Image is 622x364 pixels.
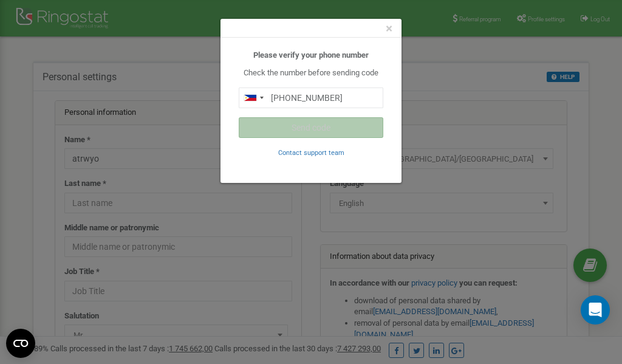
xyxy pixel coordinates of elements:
input: 0905 123 4567 [239,88,383,108]
button: Open CMP widget [6,329,35,358]
div: Telephone country code [239,88,267,108]
span: × [386,21,392,36]
small: Contact support team [278,149,344,157]
button: Close [386,22,392,35]
p: Check the number before sending code [239,67,383,79]
a: Contact support team [278,148,344,157]
button: Send code [239,117,383,138]
b: Please verify your phone number [253,50,369,60]
div: Open Intercom Messenger [581,295,610,325]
